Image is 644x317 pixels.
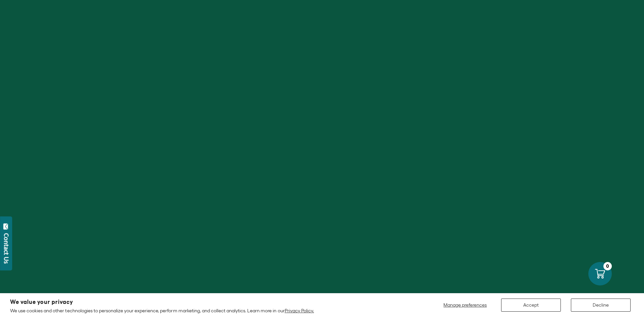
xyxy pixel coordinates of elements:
[10,308,314,314] p: We use cookies and other technologies to personalize your experience, perform marketing, and coll...
[285,308,314,313] a: Privacy Policy.
[3,233,10,264] div: Contact Us
[501,299,561,312] button: Accept
[603,262,612,270] div: 0
[439,299,491,312] button: Manage preferences
[571,299,631,312] button: Decline
[10,299,314,305] h2: We value your privacy
[443,302,487,308] span: Manage preferences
